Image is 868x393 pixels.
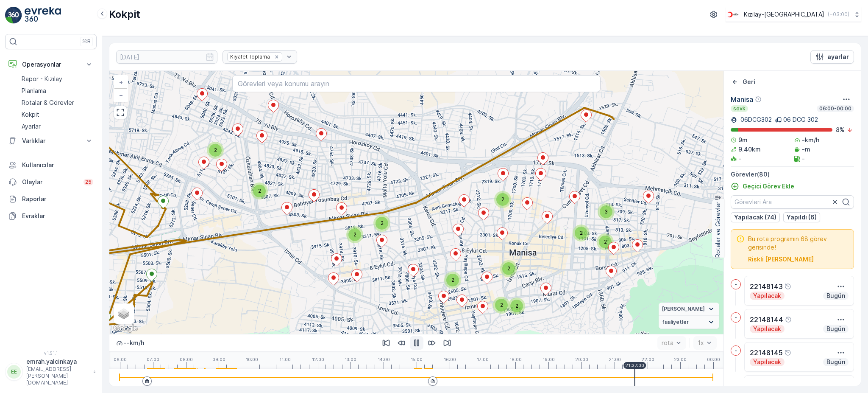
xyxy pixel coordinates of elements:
[785,283,791,290] div: Yardım Araç İkonu
[5,208,97,225] a: Evraklar
[508,298,525,314] div: 2
[707,357,720,362] p: 00:00
[598,203,615,220] div: 3
[5,157,97,174] a: Kullanıcılar
[731,78,755,86] a: Geri
[750,314,783,325] p: 22148144
[726,10,740,19] img: k%C4%B1z%C4%B1lay_jywRncg.png
[114,89,127,101] a: Uzaklaştır
[625,363,644,368] p: 21:37:00
[732,105,746,112] p: sevk
[750,348,783,358] p: 22148145
[85,179,92,185] p: 25
[738,154,741,163] p: -
[18,85,97,97] a: Planlama
[232,75,601,92] input: Görevleri veya konumu arayın
[731,182,794,191] a: Geçici Görev Ekle
[500,260,517,277] div: 2
[22,87,46,95] p: Planlama
[214,147,217,153] span: 2
[7,365,21,379] div: EE
[802,136,819,144] p: -km/h
[580,230,583,236] span: 2
[279,357,291,362] p: 11:00
[714,202,722,258] p: Rotalar ve Görevler
[373,215,390,232] div: 2
[750,281,783,292] p: 22148143
[731,94,753,104] p: Manisa
[444,357,456,362] p: 16:00
[515,303,518,309] span: 2
[5,56,97,73] button: Operasyonlar
[748,255,814,264] button: Riskli Görevleri Seçin
[5,351,97,356] span: v 1.51.1
[734,314,737,321] p: -
[826,358,846,366] p: Bugün
[662,306,705,312] span: [PERSON_NAME]
[604,208,608,215] span: 3
[22,98,74,107] p: Rotalar & Görevler
[451,277,454,283] span: 2
[783,212,820,222] button: Yapıldı (6)
[509,357,522,362] p: 18:00
[25,7,61,24] img: logo_light-DOdMpM7g.png
[641,357,654,362] p: 22:00
[726,7,861,22] button: Kızılay-[GEOGRAPHIC_DATA](+03:00)
[207,142,224,159] div: 2
[147,357,159,362] p: 07:00
[119,91,123,98] span: −
[22,195,93,203] p: Raporlar
[18,109,97,121] a: Kokpit
[752,358,782,366] p: Yapılacak
[212,357,225,362] p: 09:00
[826,292,846,300] p: Bugün
[748,255,814,264] p: Riskli [PERSON_NAME]
[662,319,689,326] span: faaliyetler
[114,304,133,323] a: Layers
[18,97,97,109] a: Rotalar & Görevler
[26,366,89,386] p: [EMAIL_ADDRESS][PERSON_NAME][DOMAIN_NAME]
[734,281,737,288] p: -
[734,347,737,354] p: -
[381,220,384,226] span: 2
[18,121,97,132] a: Ayarlar
[411,357,423,362] p: 15:00
[312,357,324,362] p: 12:00
[743,182,794,191] p: Geçici Görev Ekle
[731,195,854,209] input: Görevleri Ara
[659,316,719,329] summary: faaliyetler
[674,357,687,362] p: 23:00
[5,7,22,24] img: logo
[785,316,792,323] div: Yardım Araç İkonu
[818,105,852,112] p: 06:00-00:00
[477,357,489,362] p: 17:00
[22,212,93,220] p: Evraklar
[22,110,39,119] p: Kokpit
[542,357,555,362] p: 19:00
[5,132,97,149] button: Varlıklar
[5,357,97,386] button: EEemrah.yalcinkaya[EMAIL_ADDRESS][PERSON_NAME][DOMAIN_NAME]
[752,325,782,333] p: Yapılacak
[246,357,258,362] p: 10:00
[744,10,824,19] p: Kızılay-[GEOGRAPHIC_DATA]
[783,115,818,124] p: 06 DCG 302
[22,178,78,186] p: Olaylar
[785,349,791,356] div: Yardım Araç İkonu
[116,50,217,64] input: dd/mm/yyyy
[752,292,782,300] p: Yapılacak
[739,115,772,124] p: 06DCG302
[111,323,139,334] img: Google
[114,357,127,362] p: 06:00
[378,357,390,362] p: 14:00
[826,325,846,333] p: Bugün
[22,137,80,145] p: Varlıklar
[346,226,363,243] div: 2
[5,174,97,191] a: Olaylar25
[22,161,93,169] p: Kullanıcılar
[573,225,590,241] div: 2
[26,357,89,366] p: emrah.yalcinkaya
[787,213,817,222] p: Yapıldı (6)
[743,78,755,86] p: Geri
[5,191,97,208] a: Raporlar
[22,122,41,131] p: Ayarlar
